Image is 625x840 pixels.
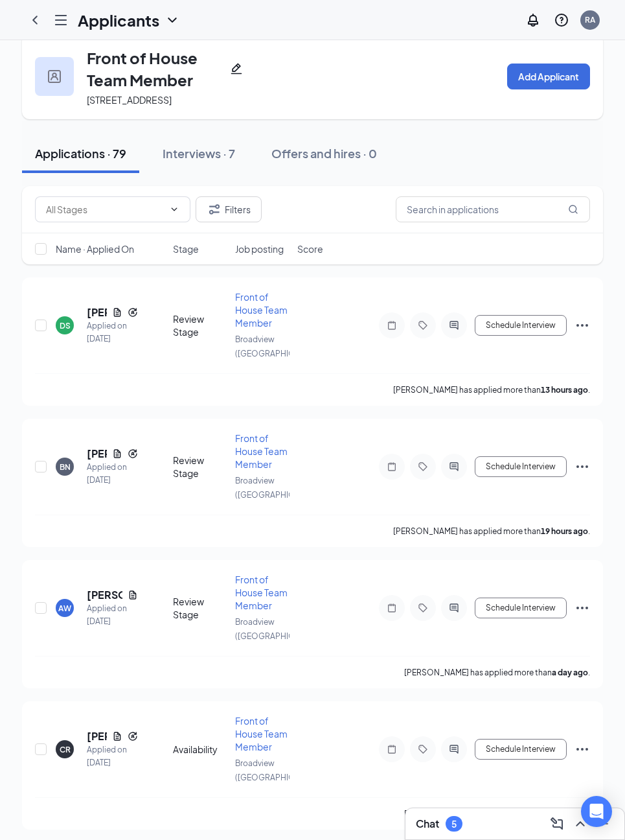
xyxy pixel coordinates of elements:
svg: Pencil [230,62,243,75]
svg: Document [112,307,122,318]
svg: Ellipses [574,318,590,333]
div: Review Stage [173,312,227,338]
svg: QuestionInfo [554,12,569,28]
svg: MagnifyingGlass [568,204,578,215]
svg: Document [128,590,138,600]
svg: Document [112,449,122,459]
svg: Tag [415,744,431,754]
div: Interviews · 7 [163,145,235,161]
span: Name · Applied On [56,242,134,255]
h3: Front of House Team Member [87,47,225,91]
svg: ChevronDown [169,204,179,215]
svg: Reapply [128,307,138,318]
b: a day ago [552,668,588,677]
div: Applied on [DATE] [87,602,138,628]
span: Front of House Team Member [235,574,288,611]
h5: [PERSON_NAME] [87,729,107,743]
svg: Notifications [525,12,541,28]
button: Schedule Interview [475,315,567,336]
span: Job posting [235,242,284,255]
input: All Stages [46,202,164,216]
svg: Note [384,320,400,331]
svg: Tag [415,461,431,472]
svg: Tag [415,603,431,613]
svg: Note [384,744,400,754]
svg: Note [384,603,400,613]
span: Front of House Team Member [235,291,288,329]
p: [PERSON_NAME] has applied more than . [404,667,590,678]
div: 5 [451,819,457,830]
h1: Applicants [78,9,159,31]
h3: Chat [416,817,439,831]
svg: Filter [207,202,222,217]
input: Search in applications [396,196,590,222]
button: Schedule Interview [475,739,567,760]
div: Offers and hires · 0 [271,145,377,161]
b: 19 hours ago [541,526,588,536]
svg: ActiveChat [446,320,462,331]
span: Broadview ([GEOGRAPHIC_DATA]) [235,617,323,641]
svg: Note [384,461,400,472]
div: Review Stage [173,595,227,621]
div: BN [60,461,71,472]
h5: [PERSON_NAME] [87,588,122,602]
div: AW [58,603,71,614]
div: CR [60,744,71,755]
svg: ComposeMessage [549,816,565,832]
p: [PERSON_NAME] has applied more than . [393,384,590,395]
button: Schedule Interview [475,598,567,618]
img: user icon [48,70,61,83]
div: Availability [173,743,227,756]
svg: ChevronLeft [27,12,43,28]
svg: Reapply [128,449,138,459]
div: RA [585,14,595,25]
span: Broadview ([GEOGRAPHIC_DATA]) [235,476,323,500]
svg: Ellipses [574,459,590,474]
h5: [PERSON_NAME] [87,447,107,461]
button: Add Applicant [507,64,590,89]
span: [STREET_ADDRESS] [87,94,172,106]
b: 13 hours ago [541,385,588,395]
svg: ActiveChat [446,603,462,613]
div: Open Intercom Messenger [581,796,612,827]
p: [PERSON_NAME] has applied more than . [393,526,590,537]
span: Front of House Team Member [235,715,288,752]
button: ComposeMessage [547,813,567,834]
svg: ActiveChat [446,744,462,754]
svg: Tag [415,320,431,331]
span: Front of House Team Member [235,432,288,470]
svg: Ellipses [574,600,590,616]
svg: Ellipses [574,741,590,757]
span: Score [297,242,323,255]
svg: Hamburger [53,12,69,28]
div: Applied on [DATE] [87,461,138,487]
p: [PERSON_NAME] has applied more than . [404,808,590,819]
div: Applied on [DATE] [87,743,138,769]
svg: Document [112,731,122,741]
span: Broadview ([GEOGRAPHIC_DATA]) [235,758,323,782]
button: ChevronUp [570,813,591,834]
svg: ActiveChat [446,461,462,472]
button: Schedule Interview [475,456,567,477]
svg: Reapply [128,731,138,741]
span: Stage [173,242,199,255]
div: Applied on [DATE] [87,320,138,345]
svg: ChevronUp [573,816,588,832]
div: DS [60,320,71,331]
svg: ChevronDown [165,12,180,28]
h5: [PERSON_NAME] [87,305,107,320]
div: Applications · 79 [35,145,126,161]
span: Broadview ([GEOGRAPHIC_DATA]) [235,334,323,358]
div: Review Stage [173,454,227,480]
button: Filter Filters [196,196,262,222]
